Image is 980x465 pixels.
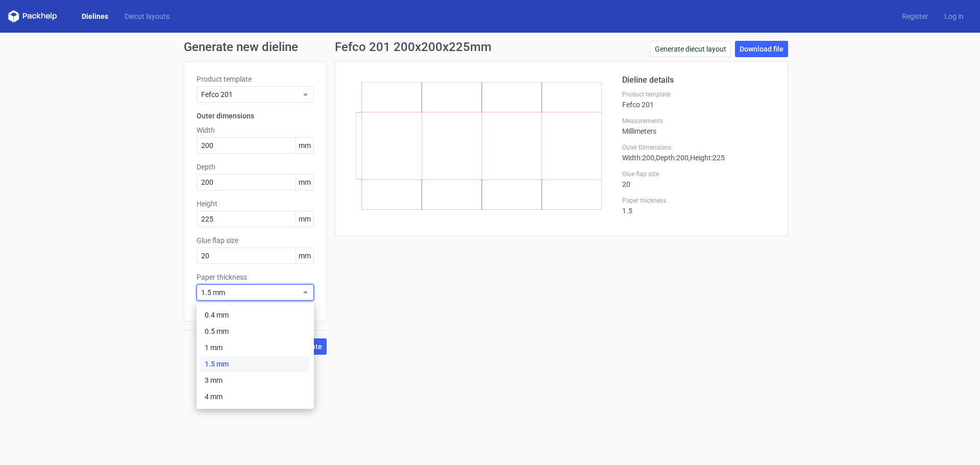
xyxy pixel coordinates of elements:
div: 0.5 mm [201,323,310,339]
span: mm [296,248,313,263]
label: Height [197,199,314,209]
label: Glue flap size [197,235,314,246]
h2: Dieline details [622,74,775,86]
h1: Generate new dieline [184,41,796,53]
label: Width [197,125,314,135]
a: Log in [936,11,972,21]
a: Generate diecut layout [650,41,731,57]
label: Product template [197,74,314,84]
div: Fefco 201 [622,90,775,109]
a: Dielines [73,11,116,21]
span: Fefco 201 [201,89,302,100]
span: mm [296,211,313,227]
span: , Depth : 200 [654,154,689,162]
div: 0.4 mm [201,307,310,323]
div: Millimeters [622,117,775,135]
div: 1.5 mm [201,356,310,372]
label: Outer Dimensions [622,143,775,152]
div: 1.5 [622,197,775,215]
label: Glue flap size [622,170,775,178]
label: Paper thickness [197,272,314,282]
a: Diecut layouts [116,11,178,21]
label: Depth [197,162,314,172]
label: Paper thickness [622,197,775,205]
span: Width : 200 [622,154,654,162]
span: mm [296,175,313,190]
div: 4 mm [201,388,310,405]
h3: Outer dimensions [197,111,314,121]
a: Download file [735,41,788,57]
h1: Fefco 201 200x200x225mm [335,41,492,53]
span: 1.5 mm [201,287,302,298]
div: 20 [622,170,775,188]
label: Measurements [622,117,775,125]
div: 3 mm [201,372,310,388]
span: mm [296,138,313,153]
div: 1 mm [201,339,310,356]
span: , Height : 225 [689,154,725,162]
a: Register [894,11,936,21]
label: Product template [622,90,775,99]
